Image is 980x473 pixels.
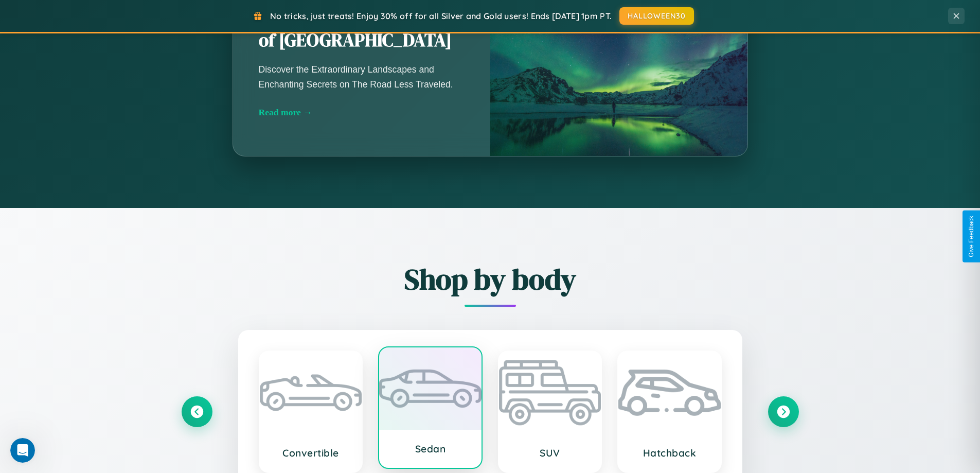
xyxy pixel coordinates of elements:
h2: Shop by body [182,259,799,299]
p: Discover the Extraordinary Landscapes and Enchanting Secrets on The Road Less Traveled. [259,62,465,91]
h3: SUV [509,447,591,459]
div: Give Feedback [968,216,975,257]
iframe: Intercom live chat [10,438,35,463]
h2: Unearthing the Mystique of [GEOGRAPHIC_DATA] [259,5,465,52]
h3: Convertible [270,447,352,459]
button: HALLOWEEN30 [619,7,694,25]
span: No tricks, just treats! Enjoy 30% off for all Silver and Gold users! Ends [DATE] 1pm PT. [270,11,612,21]
h3: Hatchback [629,447,710,459]
div: Read more → [259,107,465,118]
h3: Sedan [389,443,471,455]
